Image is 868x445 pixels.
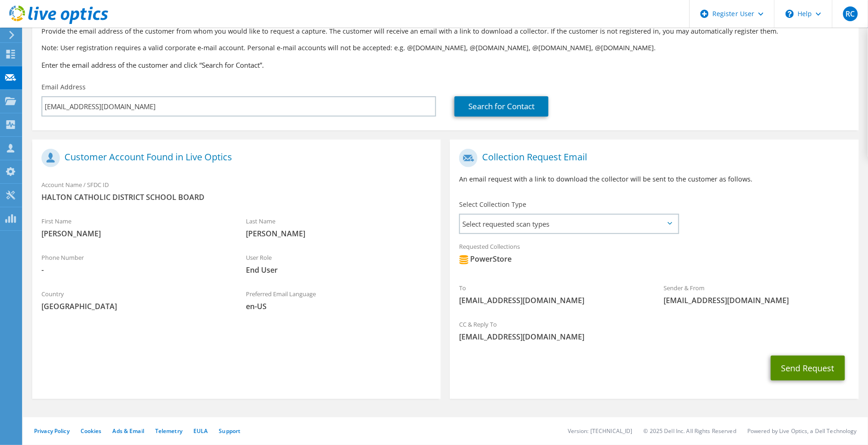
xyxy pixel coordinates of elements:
[113,427,144,435] a: Ads & Email
[246,228,432,239] span: [PERSON_NAME]
[155,427,182,435] a: Telemetry
[41,301,227,311] span: [GEOGRAPHIC_DATA]
[32,175,441,207] div: Account Name / SFDC ID
[843,6,858,21] span: RC
[246,301,432,311] span: en-US
[237,284,441,316] div: Preferred Email Language
[41,43,850,53] p: Note: User registration requires a valid corporate e-mail account. Personal e-mail accounts will ...
[459,149,845,167] h1: Collection Request Email
[41,26,850,36] p: Provide the email address of the customer from whom you would like to request a capture. The cust...
[193,427,208,435] a: EULA
[459,174,849,184] p: An email request with a link to download the collector will be sent to the customer as follows.
[450,237,858,274] div: Requested Collections
[237,211,441,243] div: Last Name
[459,254,512,264] div: PowerStore
[41,265,227,275] span: -
[568,427,633,435] li: Version: [TECHNICAL_ID]
[460,215,678,233] span: Select requested scan types
[41,149,427,167] h1: Customer Account Found in Live Optics
[450,315,858,346] div: CC & Reply To
[246,265,432,275] span: End User
[32,211,237,243] div: First Name
[32,248,237,280] div: Phone Number
[32,284,237,316] div: Country
[786,10,794,18] svg: \n
[237,248,441,280] div: User Role
[41,82,86,92] label: Email Address
[459,295,645,305] span: [EMAIL_ADDRESS][DOMAIN_NAME]
[459,200,526,209] label: Select Collection Type
[219,427,240,435] a: Support
[664,295,850,305] span: [EMAIL_ADDRESS][DOMAIN_NAME]
[41,60,850,70] h3: Enter the email address of the customer and click “Search for Contact”.
[654,278,859,310] div: Sender & From
[81,427,102,435] a: Cookies
[41,228,227,239] span: [PERSON_NAME]
[450,278,654,310] div: To
[454,96,548,117] a: Search for Contact
[459,332,849,342] span: [EMAIL_ADDRESS][DOMAIN_NAME]
[644,427,736,435] li: © 2025 Dell Inc. All Rights Reserved
[747,427,857,435] li: Powered by Live Optics, a Dell Technology
[34,427,70,435] a: Privacy Policy
[41,192,431,202] span: HALTON CATHOLIC DISTRICT SCHOOL BOARD
[771,356,845,381] button: Send Request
